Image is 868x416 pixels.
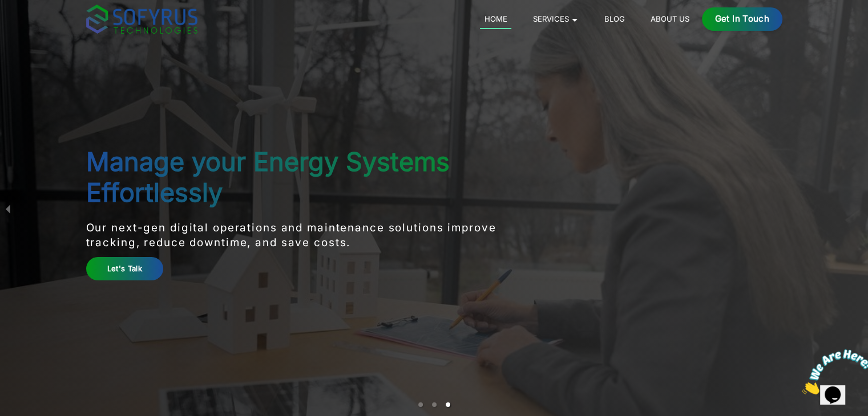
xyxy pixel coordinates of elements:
li: slide item 3 [446,402,450,407]
h2: Manage your Energy Systems Effortlessly [86,146,550,208]
a: Get in Touch [702,7,782,31]
img: Chat attention grabber [5,5,75,50]
li: slide item 1 [418,402,423,407]
a: Let's Talk [86,257,164,280]
a: Home [480,12,511,29]
img: sofyrus [86,5,197,34]
li: slide item 2 [432,402,437,407]
a: Services 🞃 [528,12,583,26]
iframe: chat widget [797,345,868,399]
a: Blog [600,12,629,26]
a: About Us [646,12,693,26]
p: Our next-gen digital operations and maintenance solutions improve tracking, reduce downtime, and ... [86,221,550,251]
